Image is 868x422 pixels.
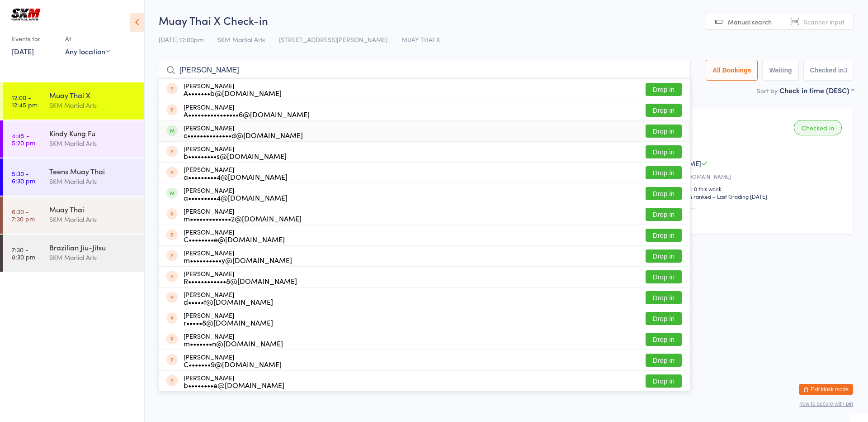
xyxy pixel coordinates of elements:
[646,354,682,367] button: Drop in
[646,187,682,200] button: Drop in
[646,229,682,242] button: Drop in
[184,235,285,243] div: C••••••••e@[DOMAIN_NAME]
[646,291,682,304] button: Drop in
[49,100,137,110] div: SKM Martial Arts
[159,13,854,28] h2: Muay Thai X Check-in
[184,319,273,326] div: r•••••8@[DOMAIN_NAME]
[646,312,682,325] button: Drop in
[184,291,273,305] div: [PERSON_NAME]
[646,125,682,138] button: Drop in
[646,83,682,96] button: Drop in
[12,94,38,108] time: 12:00 - 12:45 pm
[794,120,842,135] div: Checked in
[184,215,302,222] div: m•••••••••••••2@[DOMAIN_NAME]
[184,381,284,388] div: b••••••••e@[DOMAIN_NAME]
[49,204,137,214] div: Muay Thai
[184,124,303,139] div: [PERSON_NAME]
[679,192,767,200] span: / Non ranked – Last Grading [DATE]
[646,166,682,179] button: Drop in
[184,207,302,222] div: [PERSON_NAME]
[3,82,144,120] a: 12:00 -12:45 pmMuay Thai XSKM Martial Arts
[184,110,310,118] div: A••••••••••••••••6@[DOMAIN_NAME]
[184,312,273,326] div: [PERSON_NAME]
[184,187,288,201] div: [PERSON_NAME]
[799,384,853,395] button: Exit kiosk mode
[49,242,137,252] div: Brazilian Jiu-Jitsu
[184,353,282,368] div: [PERSON_NAME]
[803,60,854,81] button: Checked in3
[184,166,288,180] div: [PERSON_NAME]
[184,360,282,368] div: C•••••••9@[DOMAIN_NAME]
[3,235,144,272] a: 7:30 -8:30 pmBrazilian Jiu-JitsuSKM Martial Arts
[159,60,691,81] input: Search
[184,249,292,264] div: [PERSON_NAME]
[762,60,798,81] button: Waiting
[184,270,297,284] div: [PERSON_NAME]
[646,374,682,388] button: Drop in
[728,17,772,26] span: Manual search
[184,145,287,159] div: [PERSON_NAME]
[3,158,144,196] a: 5:30 -6:30 pmTeens Muay ThaiSKM Martial Arts
[646,104,682,117] button: Drop in
[184,228,285,243] div: [PERSON_NAME]
[49,214,137,225] div: SKM Martial Arts
[184,256,292,264] div: m••••••••••y@[DOMAIN_NAME]
[757,86,778,95] label: Sort by
[401,35,440,44] span: MUAY THAI X
[49,166,137,176] div: Teens Muay Thai
[184,374,284,388] div: [PERSON_NAME]
[184,173,288,180] div: a•••••••••4@[DOMAIN_NAME]
[646,249,682,263] button: Drop in
[3,197,144,234] a: 6:30 -7:30 pmMuay ThaiSKM Martial Arts
[184,298,273,305] div: d•••••t@[DOMAIN_NAME]
[12,132,35,146] time: 4:45 - 5:20 pm
[3,120,144,158] a: 4:45 -5:20 pmKindy Kung FuSKM Martial Arts
[645,185,844,192] div: Classes Remaining: 0 this week
[184,103,310,118] div: [PERSON_NAME]
[779,85,854,95] div: Check in time (DESC)
[184,277,297,284] div: R••••••••••••8@[DOMAIN_NAME]
[49,176,137,187] div: SKM Martial Arts
[184,194,288,201] div: a•••••••••4@[DOMAIN_NAME]
[49,90,137,100] div: Muay Thai X
[9,7,43,22] img: SKM Martial Arts
[184,131,303,139] div: c••••••••••••••d@[DOMAIN_NAME]
[646,145,682,158] button: Drop in
[646,333,682,346] button: Drop in
[646,270,682,283] button: Drop in
[49,252,137,263] div: SKM Martial Arts
[65,46,110,56] div: Any location
[12,170,35,184] time: 5:30 - 6:30 pm
[49,138,137,149] div: SKM Martial Arts
[49,128,137,138] div: Kindy Kung Fu
[804,17,844,26] span: Scanner input
[646,208,682,221] button: Drop in
[12,31,56,46] div: Events for
[844,67,847,74] div: 3
[279,35,387,44] span: [STREET_ADDRESS][PERSON_NAME]
[645,173,844,180] div: k•••••••••••o@[DOMAIN_NAME]
[184,82,282,96] div: [PERSON_NAME]
[217,35,265,44] span: SKM Martial Arts
[65,31,110,46] div: At
[12,246,35,260] time: 7:30 - 8:30 pm
[184,332,283,347] div: [PERSON_NAME]
[799,401,853,407] button: how to secure with pin
[184,89,282,96] div: A•••••••b@[DOMAIN_NAME]
[184,152,287,159] div: b•••••••••s@[DOMAIN_NAME]
[159,35,203,44] span: [DATE] 12:00pm
[706,60,758,81] button: All Bookings
[12,208,35,222] time: 6:30 - 7:30 pm
[184,340,283,347] div: m•••••••n@[DOMAIN_NAME]
[12,46,34,56] a: [DATE]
